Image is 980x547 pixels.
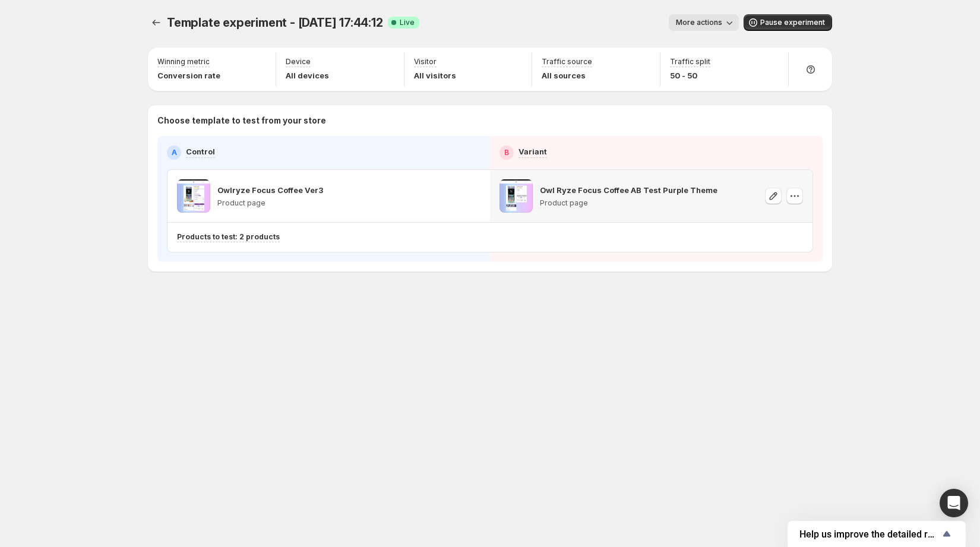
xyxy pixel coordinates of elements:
p: Product page [540,198,717,208]
p: Owl Ryze Focus Coffee AB Test Purple Theme [540,184,717,196]
span: Live [400,18,415,27]
p: 50 - 50 [670,69,710,81]
p: Choose template to test from your store [157,115,823,127]
p: Product page [217,198,323,208]
p: Control [186,146,215,157]
span: Help us improve the detailed report for A/B campaigns [799,529,940,540]
button: Experiments [148,14,165,31]
p: All sources [542,69,592,81]
div: Open Intercom Messenger [940,489,968,517]
button: Show survey - Help us improve the detailed report for A/B campaigns [799,527,954,541]
p: Owlryze Focus Coffee Ver3 [217,184,323,196]
img: Owlryze Focus Coffee Ver3 [177,179,210,213]
p: All visitors [414,69,456,81]
span: More actions [676,18,722,27]
button: Pause experiment [744,14,832,31]
p: Winning metric [157,57,210,67]
p: Variant [519,146,547,157]
h2: B [504,148,509,157]
span: Template experiment - [DATE] 17:44:12 [167,15,383,30]
p: Traffic source [542,57,592,67]
p: Conversion rate [157,69,220,81]
img: Owl Ryze Focus Coffee AB Test Purple Theme [500,179,533,213]
p: Device [286,57,311,67]
span: Pause experiment [760,18,825,27]
button: More actions [669,14,739,31]
h2: A [172,148,177,157]
p: Products to test: 2 products [177,232,280,242]
p: Visitor [414,57,437,67]
p: Traffic split [670,57,710,67]
p: All devices [286,69,329,81]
